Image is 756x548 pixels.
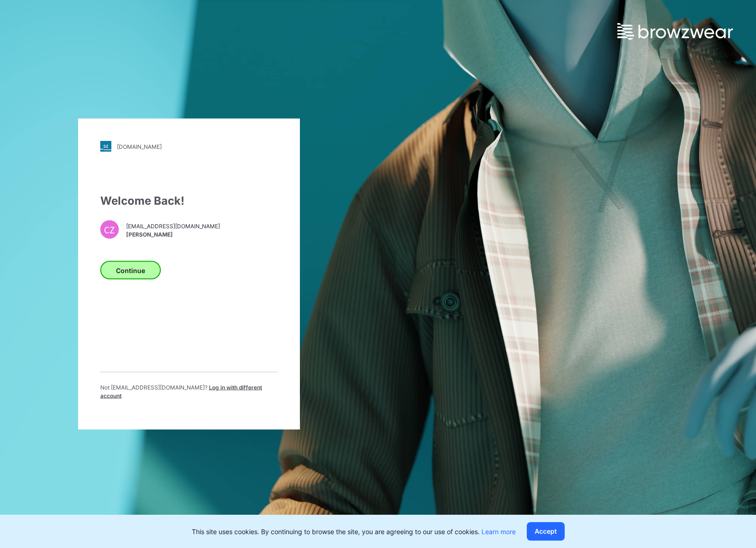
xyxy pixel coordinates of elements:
[126,222,220,230] span: [EMAIL_ADDRESS][DOMAIN_NAME]
[617,23,733,40] img: browzwear-logo.e42bd6dac1945053ebaf764b6aa21510.svg
[100,141,278,152] a: [DOMAIN_NAME]
[482,528,516,536] a: Learn more
[100,384,278,400] p: Not [EMAIL_ADDRESS][DOMAIN_NAME] ?
[100,220,119,239] div: CZ
[100,141,111,152] img: stylezone-logo.562084cfcfab977791bfbf7441f1a819.svg
[126,230,220,238] span: [PERSON_NAME]
[527,522,565,541] button: Accept
[100,261,161,280] button: Continue
[192,527,516,536] p: This site uses cookies. By continuing to browse the site, you are agreeing to our use of cookies.
[117,143,162,150] div: [DOMAIN_NAME]
[100,193,278,209] div: Welcome Back!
